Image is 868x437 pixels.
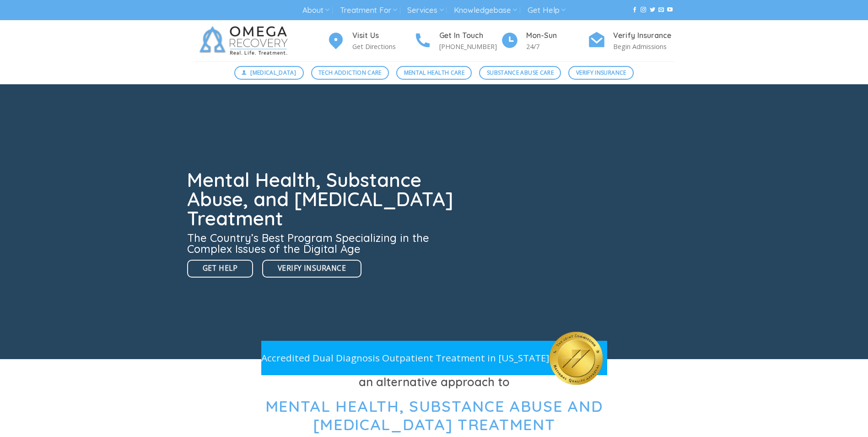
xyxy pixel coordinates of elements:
[526,30,588,42] h4: Mon-Sun
[528,2,566,19] a: Get Help
[302,2,329,19] a: About
[278,262,346,274] span: Verify Insurance
[340,2,397,19] a: Treatment For
[667,7,673,13] a: Follow on YouTube
[396,66,472,80] a: Mental Health Care
[265,396,603,435] span: Mental Health, Substance Abuse and [MEDICAL_DATA] Treatment
[650,7,655,13] a: Follow on Twitter
[454,2,517,19] a: Knowledgebase
[261,350,550,366] p: Accredited Dual Diagnosis Outpatient Treatment in [US_STATE]
[352,30,414,42] h4: Visit Us
[203,262,238,274] span: Get Help
[487,68,554,77] span: Substance Abuse Care
[318,68,382,77] span: Tech Addiction Care
[352,41,414,52] p: Get Directions
[414,30,501,52] a: Get In Touch [PHONE_NUMBER]
[311,66,389,80] a: Tech Addiction Care
[327,30,414,52] a: Visit Us Get Directions
[641,7,646,13] a: Follow on Instagram
[439,30,501,42] h4: Get In Touch
[526,41,588,52] p: 24/7
[613,41,674,52] p: Begin Admissions
[632,7,637,13] a: Follow on Facebook
[613,30,674,42] h4: Verify Insurance
[187,232,459,254] h3: The Country’s Best Program Specializing in the Complex Issues of the Digital Age
[404,68,464,77] span: Mental Health Care
[187,170,459,228] h1: Mental Health, Substance Abuse, and [MEDICAL_DATA] Treatment
[479,66,561,80] a: Substance Abuse Care
[234,66,304,80] a: [MEDICAL_DATA]
[194,373,674,391] h3: an alternative approach to
[262,260,361,278] a: Verify Insurance
[187,260,253,278] a: Get Help
[250,68,296,77] span: [MEDICAL_DATA]
[576,68,626,77] span: Verify Insurance
[407,2,443,19] a: Services
[658,7,664,13] a: Send us an email
[588,30,674,52] a: Verify Insurance Begin Admissions
[439,41,501,52] p: [PHONE_NUMBER]
[194,20,297,61] img: Omega Recovery
[568,66,634,80] a: Verify Insurance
